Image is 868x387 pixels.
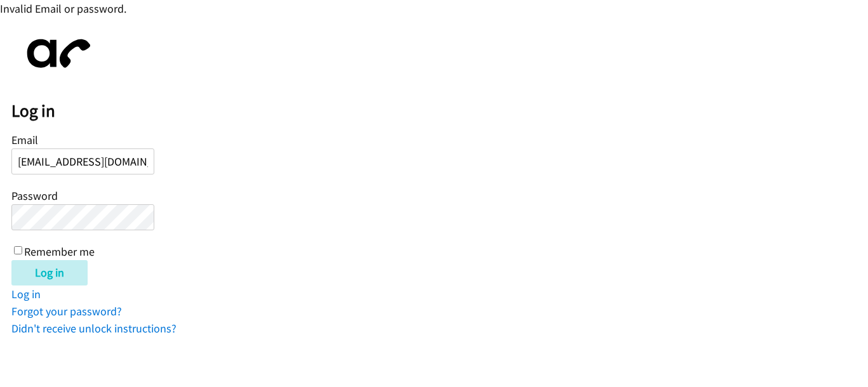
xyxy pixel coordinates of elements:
a: Forgot your password? [11,304,122,318]
img: aphone-8a226864a2ddd6a5e75d1ebefc011f4aa8f32683c2d82f3fb0802fe031f96514.svg [11,29,100,79]
label: Password [11,188,58,203]
a: Didn't receive unlock instructions? [11,321,177,336]
input: Log in [11,260,88,285]
h2: Log in [11,100,868,122]
label: Email [11,133,38,147]
a: Log in [11,287,41,301]
label: Remember me [24,244,95,259]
